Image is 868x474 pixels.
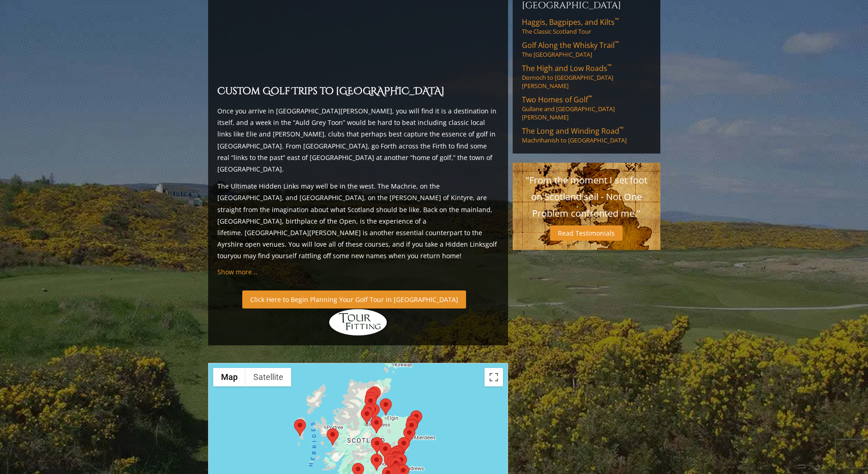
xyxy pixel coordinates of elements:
[522,17,651,36] a: Haggis, Bagpipes, and Kilts™The Classic Scotland Tour
[217,180,499,261] p: The Ultimate Hidden Links may well be in the west. The Machrie, on the [GEOGRAPHIC_DATA], and [GE...
[522,95,592,105] span: Two Homes of Golf
[522,126,651,144] a: The Long and Winding Road™Machrihanish to [GEOGRAPHIC_DATA]
[522,95,651,121] a: Two Homes of Golf™Gullane and [GEOGRAPHIC_DATA][PERSON_NAME]
[328,308,388,336] img: Hidden Links
[217,267,257,276] a: Show more...
[242,290,466,308] a: Click Here to Begin Planning Your Golf Tour in [GEOGRAPHIC_DATA]
[607,62,611,70] sup: ™
[522,40,651,59] a: Golf Along the Whisky Trail™The [GEOGRAPHIC_DATA]
[217,84,499,100] h2: Custom Golf Trips to [GEOGRAPHIC_DATA]
[217,240,497,260] a: golf tour
[615,39,619,47] sup: ™
[522,40,619,50] span: Golf Along the Whisky Trail
[550,225,623,241] a: Read Testimonials
[522,17,619,27] span: Haggis, Bagpipes, and Kilts
[588,94,592,101] sup: ™
[217,105,499,175] p: Once you arrive in [GEOGRAPHIC_DATA][PERSON_NAME], you will find it is a destination in itself, a...
[522,63,611,73] span: The High and Low Roads
[615,16,619,24] sup: ™
[522,126,623,136] span: The Long and Winding Road
[522,63,651,90] a: The High and Low Roads™Dornoch to [GEOGRAPHIC_DATA][PERSON_NAME]
[522,172,651,222] p: "From the moment I set foot on Scotland soil - Not One Problem confronted me."
[619,125,623,133] sup: ™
